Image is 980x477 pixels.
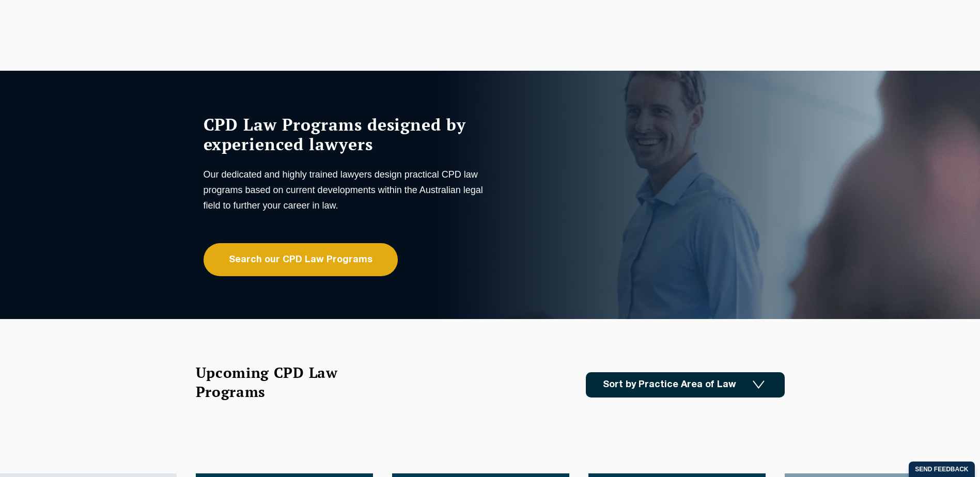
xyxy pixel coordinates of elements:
a: Search our CPD Law Programs [204,243,398,276]
p: Our dedicated and highly trained lawyers design practical CPD law programs based on current devel... [204,167,488,213]
img: Icon [753,380,765,389]
h1: CPD Law Programs designed by experienced lawyers [204,115,488,154]
a: Sort by Practice Area of Law [586,372,785,397]
h2: Upcoming CPD Law Programs [196,363,364,401]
